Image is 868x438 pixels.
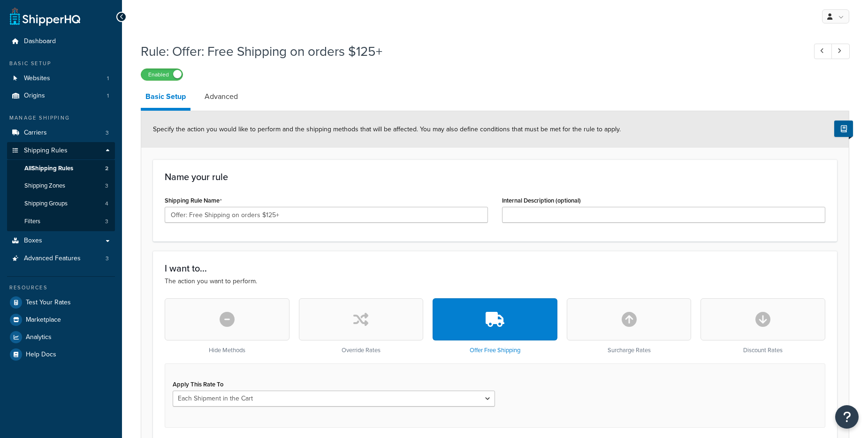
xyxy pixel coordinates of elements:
a: Advanced [200,85,243,108]
a: Previous Record [814,44,832,59]
span: Origins [24,92,45,100]
li: Websites [7,70,115,87]
span: 3 [105,218,108,226]
a: Carriers3 [7,124,115,142]
span: 3 [106,255,109,263]
li: Origins [7,87,115,105]
span: Boxes [24,237,42,245]
a: Filters3 [7,213,115,230]
span: 1 [107,75,109,83]
a: Shipping Rules [7,142,115,159]
div: Hide Methods [165,298,289,354]
h1: Rule: Offer: Free Shipping on orders $125+ [141,42,797,60]
a: Shipping Groups4 [7,195,115,212]
div: Surcharge Rates [567,298,692,354]
span: Test Your Rates [26,299,71,307]
label: Internal Description (optional) [502,197,581,204]
div: Offer Free Shipping [433,298,557,354]
span: Analytics [26,333,52,341]
a: Boxes [7,232,115,249]
span: 3 [106,129,109,137]
span: Filters [24,218,40,226]
h3: I want to... [165,263,825,273]
h3: Name your rule [165,172,825,182]
span: 2 [105,165,108,173]
span: 1 [107,92,109,100]
li: Carriers [7,124,115,142]
li: Filters [7,213,115,230]
span: Dashboard [24,38,56,45]
div: Resources [7,284,115,292]
span: 4 [105,200,108,208]
a: Test Your Rates [7,294,115,311]
span: Help Docs [26,351,56,359]
span: Advanced Features [24,255,81,263]
li: Shipping Groups [7,195,115,212]
span: Websites [24,75,50,83]
li: Advanced Features [7,250,115,267]
button: Show Help Docs [834,121,853,137]
label: Enabled [141,69,183,80]
label: Shipping Rule Name [165,197,222,204]
div: Discount Rates [700,298,825,354]
div: Override Rates [299,298,424,354]
span: Specify the action you would like to perform and the shipping methods that will be affected. You ... [153,124,621,134]
span: All Shipping Rules [24,165,73,173]
p: The action you want to perform. [165,276,825,287]
li: Shipping Zones [7,177,115,195]
a: Next Record [831,44,850,59]
a: Shipping Zones3 [7,177,115,195]
li: Shipping Rules [7,142,115,231]
a: Websites1 [7,70,115,87]
span: Shipping Rules [24,147,68,155]
span: Marketplace [26,316,61,324]
button: Open Resource Center [835,405,859,429]
a: Marketplace [7,311,115,328]
div: Basic Setup [7,60,115,68]
a: Analytics [7,329,115,346]
a: Advanced Features3 [7,250,115,267]
a: Dashboard [7,33,115,50]
a: Help Docs [7,346,115,363]
label: Apply This Rate To [173,381,223,388]
div: Manage Shipping [7,114,115,122]
a: AllShipping Rules2 [7,160,115,177]
a: Origins1 [7,87,115,105]
span: Shipping Zones [24,182,65,190]
span: 3 [105,182,108,190]
span: Shipping Groups [24,200,68,208]
a: Basic Setup [141,85,190,111]
span: Carriers [24,129,47,137]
